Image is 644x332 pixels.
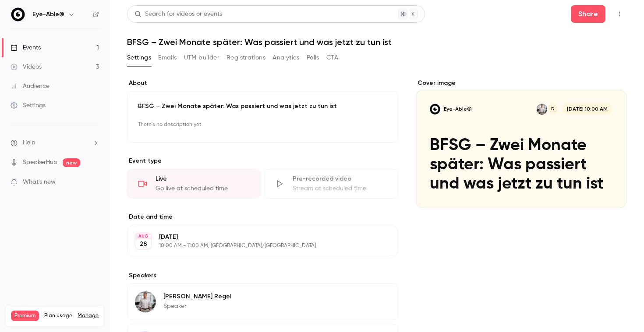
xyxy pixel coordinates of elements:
[127,79,398,87] label: About
[11,311,39,321] span: Premium
[135,233,151,239] div: AUG
[63,158,80,167] span: new
[11,138,99,147] li: help-dropdown-opener
[23,138,35,147] span: Help
[326,51,338,65] button: CTA
[156,175,250,183] div: Live
[158,51,177,65] button: Emails
[127,51,151,65] button: Settings
[163,292,231,301] p: [PERSON_NAME] Regel
[127,37,626,47] h1: BFSG – Zwei Monate später: Was passiert und was jetzt zu tun ist
[88,178,99,186] iframe: Noticeable Trigger
[11,7,25,21] img: Eye-Able®
[226,51,265,65] button: Registrations
[140,240,147,248] p: 28
[184,51,219,65] button: UTM builder
[11,63,42,71] div: Videos
[32,10,64,19] h6: Eye-Able®
[127,157,398,165] p: Event type
[135,291,156,312] img: Tom Regel
[416,79,626,87] label: Cover image
[11,43,41,52] div: Events
[571,5,605,23] button: Share
[23,158,57,167] a: SpeakerHub
[293,184,387,193] div: Stream at scheduled time
[11,82,50,91] div: Audience
[416,79,626,208] section: Cover image
[127,283,398,320] div: Tom Regel[PERSON_NAME] RegelSpeaker
[159,242,352,249] p: 10:00 AM - 11:00 AM, [GEOGRAPHIC_DATA]/[GEOGRAPHIC_DATA]
[44,312,72,319] span: Plan usage
[23,178,56,187] span: What's new
[127,213,398,221] label: Date and time
[78,312,99,319] a: Manage
[264,169,398,199] div: Pre-recorded videoStream at scheduled time
[163,302,231,311] p: Speaker
[159,233,352,241] p: [DATE]
[127,169,261,199] div: LiveGo live at scheduled time
[138,118,387,132] p: There's no description yet
[272,51,300,65] button: Analytics
[134,10,222,19] div: Search for videos or events
[156,184,250,193] div: Go live at scheduled time
[293,175,387,183] div: Pre-recorded video
[127,271,398,280] label: Speakers
[138,102,387,111] p: BFSG – Zwei Monate später: Was passiert und was jetzt zu tun ist
[11,101,46,110] div: Settings
[307,51,319,65] button: Polls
